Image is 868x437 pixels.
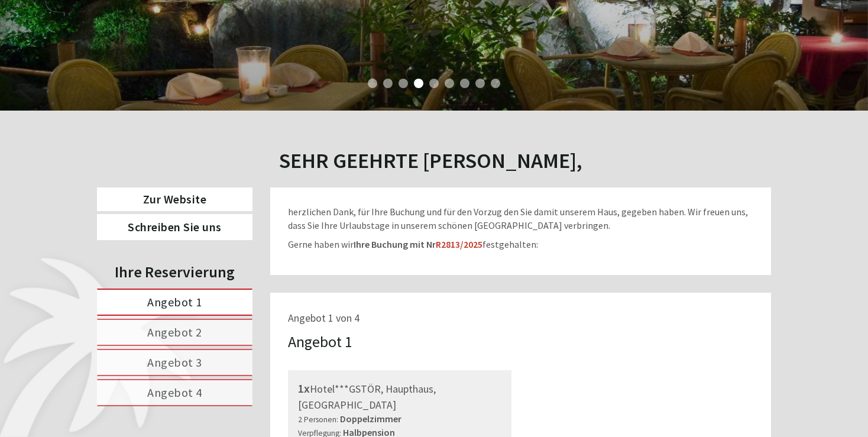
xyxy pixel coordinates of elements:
[97,214,252,240] a: Schreiben Sie uns
[298,415,338,425] small: 2 Personen:
[288,331,352,352] div: Angebot 1
[147,355,202,370] span: Angebot 3
[288,205,754,232] p: herzlichen Dank, für Ihre Buchung und für den Vorzug den Sie damit unserem Haus, gegeben haben. W...
[18,57,182,66] small: 16:42
[97,261,252,283] div: Ihre Reservierung
[288,238,754,251] p: Gerne haben wir festgehalten:
[390,306,466,332] button: Senden
[298,380,502,412] div: Hotel***GSTÖR, Haupthaus, [GEOGRAPHIC_DATA]
[288,311,359,325] span: Angebot 1 von 4
[354,238,482,250] strong: Ihre Buchung mit Nr
[147,294,202,309] span: Angebot 1
[298,381,310,396] b: 1x
[436,238,482,250] span: R2813/2025
[18,34,182,44] div: PALMENGARTEN Hotel GSTÖR
[97,187,252,212] a: Zur Website
[9,32,188,68] div: Guten Tag, wie können wir Ihnen helfen?
[212,9,254,29] div: [DATE]
[279,149,582,173] h1: Sehr geehrte [PERSON_NAME],
[147,325,202,339] span: Angebot 2
[147,385,202,400] span: Angebot 4
[340,413,401,425] b: Doppelzimmer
